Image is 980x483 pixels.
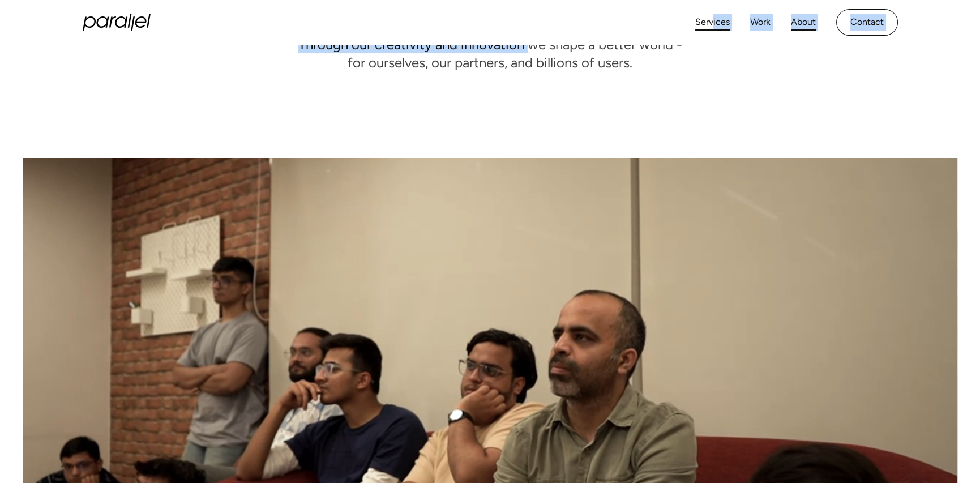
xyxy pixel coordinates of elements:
a: Contact [836,9,898,36]
a: home [83,14,151,31]
p: Through our creativity and innovation we shape a better world - for ourselves, our partners, and ... [298,40,682,71]
a: About [791,14,816,31]
a: Services [695,14,730,31]
a: Work [750,14,771,31]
